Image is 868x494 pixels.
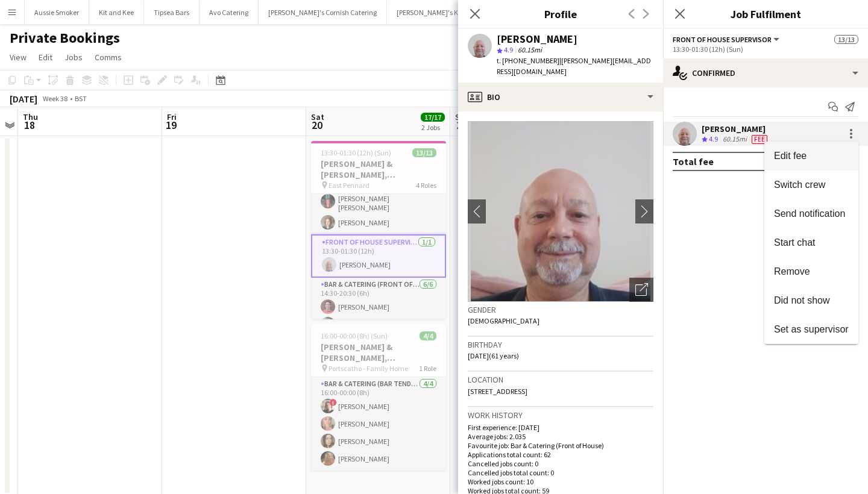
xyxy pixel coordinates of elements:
[774,208,845,219] span: Send notification
[774,266,810,277] span: Remove
[764,286,858,315] button: Did not show
[764,228,858,257] button: Start chat
[764,170,858,199] button: Switch crew
[774,151,807,161] span: Edit fee
[764,257,858,286] button: Remove
[764,142,858,170] button: Edit fee
[774,237,815,248] span: Start chat
[774,295,830,305] span: Did not show
[764,315,858,344] button: Set as supervisor
[774,324,849,334] span: Set as supervisor
[764,199,858,228] button: Send notification
[774,180,825,190] span: Switch crew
